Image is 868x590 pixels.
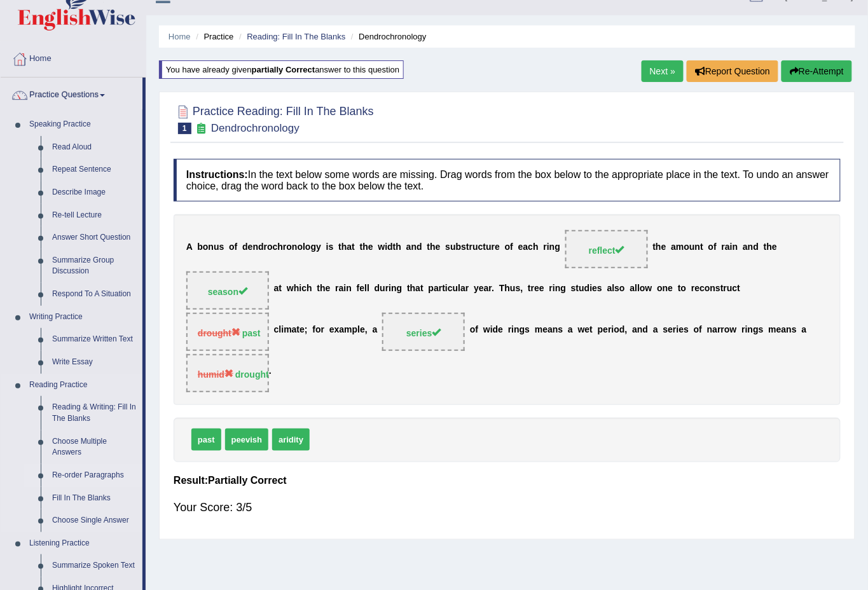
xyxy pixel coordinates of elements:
[341,242,347,252] b: h
[612,325,614,335] b: i
[713,325,718,335] b: a
[705,284,710,294] b: o
[516,284,521,294] b: s
[658,284,663,294] b: o
[214,242,219,252] b: u
[360,325,365,335] b: e
[320,284,326,294] b: h
[465,284,469,294] b: r
[684,325,689,335] b: s
[521,284,523,294] b: ,
[186,169,248,180] b: Instructions:
[691,284,694,294] b: r
[294,284,300,294] b: h
[46,226,142,249] a: Answer Short Question
[630,284,635,294] b: a
[460,284,465,294] b: a
[287,284,294,294] b: w
[493,325,499,335] b: d
[311,242,317,252] b: g
[453,284,458,294] b: u
[385,242,387,252] b: i
[348,31,426,43] li: Dendrochronology
[678,284,681,294] b: t
[368,242,373,252] b: e
[46,430,142,464] a: Choose Multiple Answers
[535,325,542,335] b: m
[193,31,233,43] li: Practice
[553,325,558,335] b: n
[505,242,511,252] b: o
[197,242,203,252] b: b
[174,159,841,202] h4: In the text below some words are missing. Drag words from the box below to the appropriate place ...
[730,242,733,252] b: i
[607,284,612,294] b: a
[745,325,748,335] b: i
[267,242,273,252] b: o
[539,284,544,294] b: e
[484,284,489,294] b: a
[492,242,495,252] b: r
[269,366,272,376] b: .
[24,532,142,555] a: Listening Practice
[24,113,142,136] a: Speaking Practice
[340,325,345,335] b: a
[46,204,142,227] a: Re-tell Lecture
[279,325,282,335] b: l
[663,325,668,335] b: s
[764,242,767,252] b: t
[593,284,598,294] b: e
[450,242,456,252] b: u
[159,60,404,79] div: You have already given answer to this question
[287,242,293,252] b: o
[316,242,321,252] b: y
[787,325,792,335] b: n
[668,325,673,335] b: e
[247,32,345,41] a: Reading: Fill In The Blanks
[558,325,563,335] b: s
[733,284,738,294] b: c
[748,325,754,335] b: n
[406,242,411,252] b: a
[407,284,410,294] b: t
[695,242,701,252] b: n
[544,242,547,252] b: r
[679,325,684,335] b: e
[590,325,593,335] b: t
[469,242,472,252] b: r
[724,325,730,335] b: o
[640,284,645,294] b: o
[429,284,434,294] b: p
[568,325,573,335] b: a
[547,242,549,252] b: i
[479,284,484,294] b: e
[211,122,300,134] small: Dendrochronology
[673,325,676,335] b: r
[396,242,402,252] b: h
[597,284,602,294] b: s
[555,284,561,294] b: n
[417,242,422,252] b: d
[46,351,142,374] a: Write Essay
[46,554,142,577] a: Summarize Spoken Text
[555,242,561,252] b: g
[615,284,620,294] b: s
[495,242,500,252] b: e
[367,284,369,294] b: l
[677,325,679,335] b: i
[743,242,748,252] b: a
[548,325,553,335] b: a
[684,242,690,252] b: o
[380,284,385,294] b: u
[642,60,684,82] a: Next »
[326,284,331,294] b: e
[661,242,666,252] b: e
[298,242,303,252] b: o
[357,284,360,294] b: f
[802,325,807,335] b: a
[466,242,469,252] b: t
[534,284,539,294] b: e
[571,284,576,294] b: s
[347,242,352,252] b: a
[273,242,278,252] b: c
